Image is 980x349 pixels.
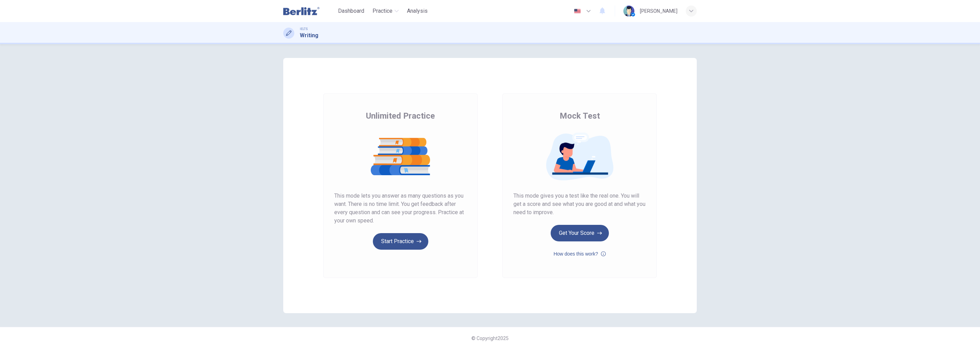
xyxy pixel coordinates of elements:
[404,5,430,17] button: Analysis
[573,9,582,14] img: en
[370,5,401,17] button: Practice
[366,110,435,121] span: Unlimited Practice
[372,7,392,15] span: Practice
[623,6,634,17] img: Profile picture
[553,250,605,258] button: How does this work?
[551,225,609,241] button: Get Your Score
[283,4,319,18] img: Berlitz Latam logo
[471,336,509,341] span: © Copyright 2025
[407,7,428,15] span: Analysis
[300,27,308,31] span: IELTS
[283,4,335,18] a: Berlitz Latam logo
[640,7,677,15] div: [PERSON_NAME]
[335,5,367,17] button: Dashboard
[560,110,600,121] span: Mock Test
[334,192,467,225] span: This mode lets you answer as many questions as you want. There is no time limit. You get feedback...
[300,31,318,40] h1: Writing
[373,233,428,250] button: Start Practice
[338,7,364,15] span: Dashboard
[513,192,646,217] span: This mode gives you a test like the real one. You will get a score and see what you are good at a...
